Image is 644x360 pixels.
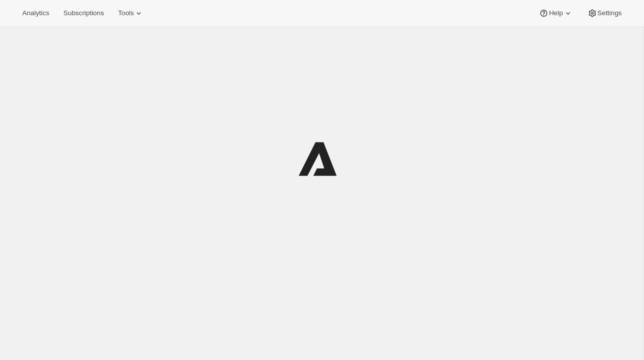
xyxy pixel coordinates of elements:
button: Settings [581,6,628,20]
button: Analytics [16,6,55,20]
span: Tools [118,9,134,17]
button: Tools [112,6,150,20]
span: Analytics [22,9,49,17]
button: Help [533,6,579,20]
span: Subscriptions [63,9,104,17]
span: Settings [597,9,622,17]
button: Subscriptions [57,6,110,20]
span: Help [549,9,562,17]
